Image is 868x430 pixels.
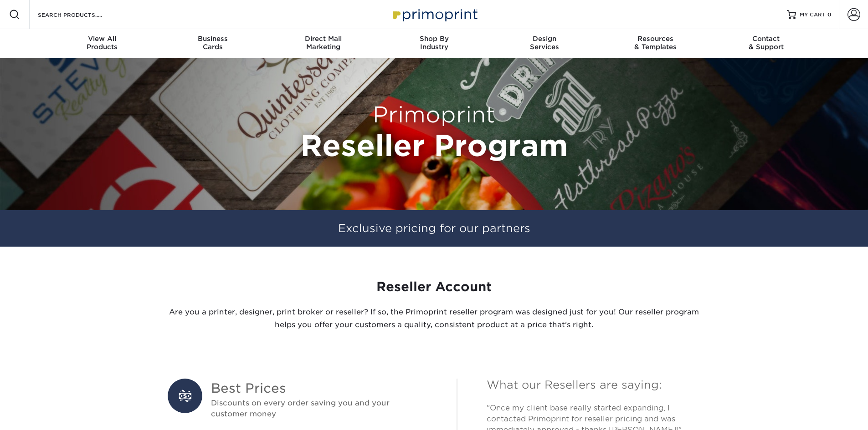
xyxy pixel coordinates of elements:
span: Direct Mail [268,35,379,43]
span: Business [157,35,268,43]
a: BusinessCards [157,29,268,58]
a: Shop ByIndustry [379,29,489,58]
div: Services [489,35,600,51]
img: Primoprint [389,5,480,24]
span: Resources [600,35,711,43]
span: View All [47,35,158,43]
span: 0 [827,11,832,18]
div: & Support [711,35,822,51]
h3: Reseller Account [168,279,701,295]
div: Products [47,35,158,51]
a: Contact& Support [711,29,822,58]
div: & Templates [600,35,711,51]
span: Best Prices [211,379,427,398]
div: Industry [379,35,489,51]
h4: What our Resellers are saying: [487,379,701,392]
div: Marketing [268,35,379,51]
a: Direct MailMarketing [268,29,379,58]
a: DesignServices [489,29,600,58]
span: Contact [711,35,822,43]
a: Resources& Templates [600,29,711,58]
p: Are you a printer, designer, print broker or reseller? If so, the Primoprint reseller program was... [168,306,701,331]
div: Exclusive pricing for our partners [161,210,708,247]
a: View AllProducts [47,29,158,58]
li: Discounts on every order saving you and your customer money [168,379,427,420]
span: Shop By [379,35,489,43]
input: SEARCH PRODUCTS..... [37,9,126,20]
div: Cards [157,35,268,51]
h1: Reseller Program [168,128,701,163]
h2: Primoprint [168,102,701,128]
span: Design [489,35,600,43]
span: MY CART [800,11,826,19]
